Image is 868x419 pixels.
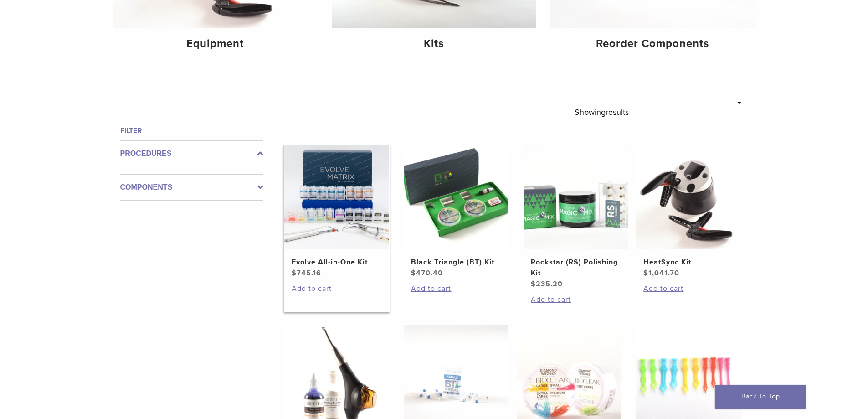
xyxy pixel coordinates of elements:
h2: Black Triangle (BT) Kit [411,257,501,268]
bdi: 470.40 [411,269,443,278]
bdi: 745.16 [292,269,321,278]
a: Add to cart: “HeatSync Kit” [643,283,734,294]
a: Rockstar (RS) Polishing KitRockstar (RS) Polishing Kit $235.20 [523,145,629,290]
h2: HeatSync Kit [643,257,734,268]
h4: Filter [120,125,263,136]
h2: Rockstar (RS) Polishing Kit [531,257,621,279]
h4: Kits [339,36,529,52]
span: $ [643,269,648,278]
img: HeatSync Kit [636,145,741,249]
span: $ [292,269,297,278]
a: Evolve All-in-One KitEvolve All-in-One Kit $745.16 [284,145,390,279]
h4: Reorder Components [558,36,747,52]
img: Rockstar (RS) Polishing Kit [524,145,628,249]
label: Procedures [120,148,263,159]
h2: Evolve All-in-One Kit [292,257,382,268]
a: Add to cart: “Evolve All-in-One Kit” [292,283,382,294]
bdi: 1,041.70 [643,269,679,278]
a: Add to cart: “Black Triangle (BT) Kit” [411,283,501,294]
label: Components [120,182,263,193]
bdi: 235.20 [531,279,563,289]
img: Black Triangle (BT) Kit [404,145,508,249]
span: $ [531,279,536,289]
a: HeatSync KitHeatSync Kit $1,041.70 [636,145,742,279]
span: $ [411,269,416,278]
p: Showing results [575,103,629,122]
img: Evolve All-in-One Kit [284,145,389,249]
a: Black Triangle (BT) KitBlack Triangle (BT) Kit $470.40 [403,145,509,279]
a: Add to cart: “Rockstar (RS) Polishing Kit” [531,294,621,305]
a: Back To Top [715,385,806,409]
h4: Equipment [121,36,310,52]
